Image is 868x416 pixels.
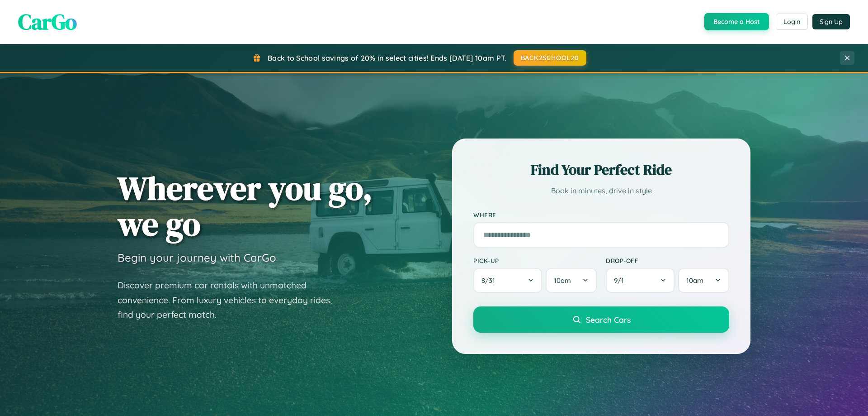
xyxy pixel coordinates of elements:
p: Book in minutes, drive in style [473,184,729,197]
button: Search Cars [473,306,729,333]
button: 10am [678,268,729,293]
span: 8 / 31 [481,276,500,285]
button: 9/1 [606,268,675,293]
button: BACK2SCHOOL20 [514,50,586,66]
label: Where [473,211,729,219]
span: Search Cars [586,315,631,325]
button: Login [776,14,808,30]
button: Become a Host [704,13,769,30]
h3: Begin your journey with CarGo [118,251,276,264]
label: Pick-up [473,257,597,264]
button: Sign Up [812,14,850,29]
span: CarGo [18,7,77,37]
span: Back to School savings of 20% in select cities! Ends [DATE] 10am PT. [268,53,506,62]
button: 8/31 [473,268,542,293]
h1: Wherever you go, we go [118,170,373,242]
span: 9 / 1 [614,276,628,285]
p: Discover premium car rentals with unmatched convenience. From luxury vehicles to everyday rides, ... [118,278,344,322]
span: 10am [554,276,571,285]
h2: Find Your Perfect Ride [473,160,729,180]
label: Drop-off [606,257,729,264]
button: 10am [546,268,597,293]
span: 10am [686,276,703,285]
